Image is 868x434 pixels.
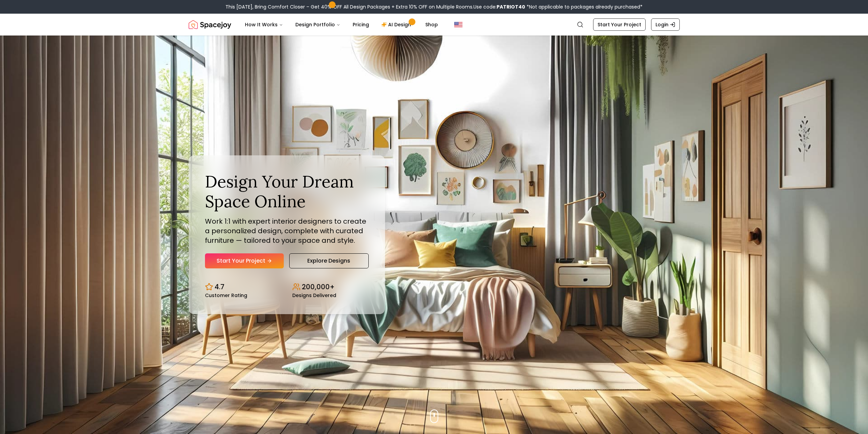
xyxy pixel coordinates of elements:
[292,293,336,298] small: Designs Delivered
[205,216,369,245] p: Work 1:1 with expert interior designers to create a personalized design, complete with curated fu...
[420,18,443,31] a: Shop
[205,172,369,211] h1: Design Your Dream Space Online
[215,282,224,292] p: 4.7
[651,18,680,31] a: Login
[205,277,369,298] div: Design stats
[525,3,643,10] span: *Not applicable to packages already purchased*
[289,253,369,268] a: Explore Designs
[225,3,643,10] div: This [DATE], Bring Comfort Closer – Get 40% OFF All Design Packages + Extra 10% OFF on Multiple R...
[205,293,247,298] small: Customer Rating
[497,3,525,10] b: PATRIOT40
[239,18,443,31] nav: Main
[205,253,284,268] a: Start Your Project
[376,18,418,31] a: AI Design
[302,282,335,292] p: 200,000+
[189,18,231,31] a: Spacejoy
[239,18,289,31] button: How It Works
[290,18,346,31] button: Design Portfolio
[189,14,680,36] nav: Global
[473,3,525,10] span: Use code:
[189,18,231,31] img: Spacejoy Logo
[593,18,646,31] a: Start Your Project
[454,20,462,29] img: United States
[347,18,374,31] a: Pricing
